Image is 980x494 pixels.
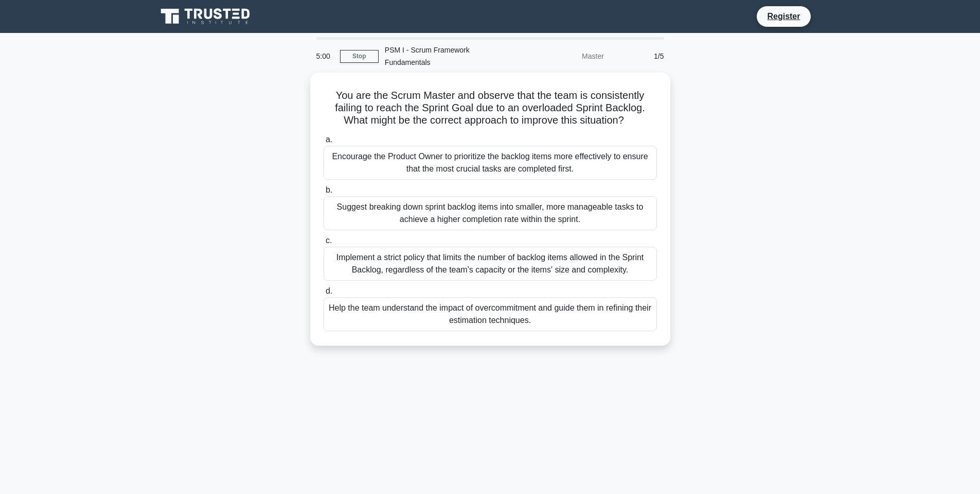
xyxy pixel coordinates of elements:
div: 5:00 [310,46,340,66]
div: 1/5 [610,46,670,66]
span: b. [326,185,332,194]
span: c. [326,236,332,245]
div: PSM I - Scrum Framework Fundamentals [379,40,520,73]
span: a. [326,135,332,144]
div: Master [520,46,610,66]
span: d. [326,286,332,295]
div: Suggest breaking down sprint backlog items into smaller, more manageable tasks to achieve a highe... [324,196,657,230]
a: Register [761,10,806,23]
a: Stop [340,50,379,63]
div: Implement a strict policy that limits the number of backlog items allowed in the Sprint Backlog, ... [324,247,657,281]
div: Help the team understand the impact of overcommitment and guide them in refining their estimation... [324,297,657,331]
h5: You are the Scrum Master and observe that the team is consistently failing to reach the Sprint Go... [323,89,658,127]
div: Encourage the Product Owner to prioritize the backlog items more effectively to ensure that the m... [324,146,657,180]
